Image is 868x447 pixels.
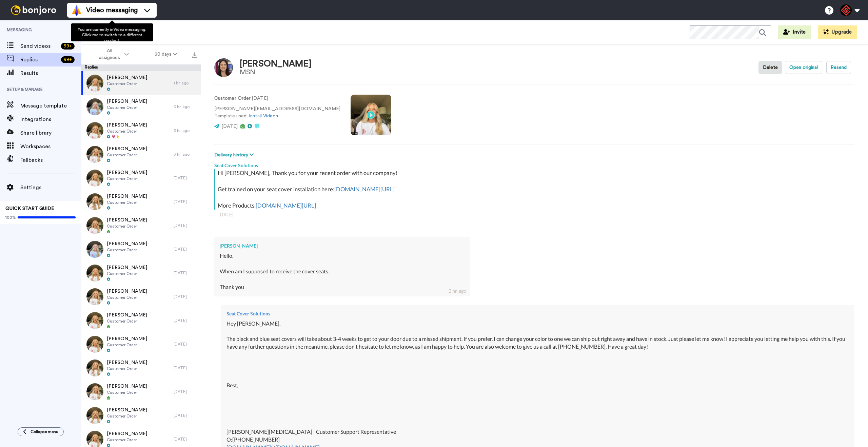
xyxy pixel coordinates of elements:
[86,170,103,187] img: 62bcd009-1bee-4051-8405-fe6868544970-thumb.jpg
[107,152,147,158] span: Customer Order
[86,288,103,305] img: be767059-a3c9-4639-ac7a-c5fb3334f861-thumb.jpg
[20,56,58,64] span: Replies
[81,380,201,404] a: [PERSON_NAME]Customer Order[DATE]
[142,48,190,60] button: 30 days
[107,129,147,134] span: Customer Order
[174,270,197,276] div: [DATE]
[226,310,849,317] div: Seat Cover Solutions
[107,176,147,181] span: Customer Order
[86,336,103,353] img: d84a321f-c621-4764-94b4-ac8b4e4b7995-thumb.jpg
[174,128,197,133] div: 3 hr. ago
[214,95,340,102] p: : [DATE]
[214,159,854,169] div: Seat Cover Solutions
[20,156,81,164] span: Fallbacks
[107,407,147,413] span: [PERSON_NAME]
[86,98,103,115] img: 654933cc-dacb-4231-b564-02dfa2f0c855-thumb.jpg
[81,190,201,214] a: [PERSON_NAME]Customer Order[DATE]
[778,25,811,39] button: Invite
[240,59,312,69] div: [PERSON_NAME]
[174,80,197,86] div: 1 hr. ago
[86,312,103,329] img: 6e0c3069-4f5c-42a0-9457-04a6ac15c5da-thumb.jpg
[107,318,147,324] span: Customer Order
[107,342,147,348] span: Customer Order
[81,64,201,71] div: Replies
[174,152,197,157] div: 3 hr. ago
[174,294,197,299] div: [DATE]
[107,359,147,366] span: [PERSON_NAME]
[20,129,81,137] span: Share library
[249,114,278,118] a: Install Videos
[81,95,201,119] a: [PERSON_NAME]Customer Order3 hr. ago
[96,47,123,61] span: All assignees
[107,105,147,110] span: Customer Order
[20,183,81,192] span: Settings
[240,69,312,76] div: MSN
[86,75,103,92] img: 57b2b76f-255b-4d0f-ab7a-9db47b412f13-thumb.jpg
[81,309,201,332] a: [PERSON_NAME]Customer Order[DATE]
[174,318,197,323] div: [DATE]
[221,124,238,129] span: [DATE]
[107,271,147,276] span: Customer Order
[20,115,81,123] span: Integrations
[174,413,197,418] div: [DATE]
[8,5,59,15] img: bj-logo-header-white.svg
[107,81,147,86] span: Customer Order
[107,264,147,271] span: [PERSON_NAME]
[81,71,201,95] a: [PERSON_NAME]Customer Order1 hr. ago
[785,61,822,74] button: Open original
[449,288,466,294] div: 2 hr. ago
[86,265,103,281] img: 96e7cb33-0ad0-4b88-82f8-5b0011c9af66-thumb.jpg
[218,169,853,210] div: Hi [PERSON_NAME], Thank you for your recent order with our company! Get trained on your seat cove...
[107,217,147,223] span: [PERSON_NAME]
[107,390,147,395] span: Customer Order
[214,105,340,120] p: [PERSON_NAME][EMAIL_ADDRESS][DOMAIN_NAME] Template used:
[174,389,197,394] div: [DATE]
[256,202,316,209] a: [DOMAIN_NAME][URL]
[107,288,147,295] span: [PERSON_NAME]
[190,49,199,59] button: Export all results that match these filters now.
[86,122,103,139] img: df15f537-7590-4922-902a-a0f9944ab2ee-thumb.jpg
[81,261,201,285] a: [PERSON_NAME]Customer Order[DATE]
[18,427,64,436] button: Collapse menu
[107,413,147,419] span: Customer Order
[81,332,201,356] a: [PERSON_NAME]Customer Order[DATE]
[5,215,16,220] span: 100%
[107,383,147,390] span: [PERSON_NAME]
[214,151,256,159] button: Delivery history
[174,365,197,371] div: [DATE]
[818,25,857,39] button: Upgrade
[174,436,197,442] div: [DATE]
[220,252,465,291] div: Hello, When am I supposed to receive the cover seats. Thank you
[31,429,58,434] span: Collapse menu
[86,407,103,424] img: 99a2814e-a43c-41c2-8a2a-852ef79321b1-thumb.jpg
[107,200,147,205] span: Customer Order
[20,102,81,110] span: Message template
[220,242,465,249] div: [PERSON_NAME]
[81,142,201,166] a: [PERSON_NAME]Customer Order3 hr. ago
[81,166,201,190] a: [PERSON_NAME]Customer Order[DATE]
[81,214,201,237] a: [PERSON_NAME]Customer Order[DATE]
[174,199,197,205] div: [DATE]
[86,146,103,163] img: c98c6500-209e-42dd-af4f-334dd5cb3ea1-thumb.jpg
[107,122,147,129] span: [PERSON_NAME]
[81,356,201,380] a: [PERSON_NAME]Customer Order[DATE]
[107,247,147,253] span: Customer Order
[214,96,251,101] strong: Customer Order
[86,383,103,400] img: 33fd687a-a5bd-4596-9c58-d11a5fe506fd-thumb.jpg
[107,312,147,318] span: [PERSON_NAME]
[107,74,147,81] span: [PERSON_NAME]
[107,335,147,342] span: [PERSON_NAME]
[71,5,82,16] img: vm-color.svg
[86,241,103,258] img: 69cb5289-6f68-4c42-9f23-daf942cf1056-thumb.jpg
[86,193,103,210] img: 5921c57c-d912-45fb-99d0-ebe8e6ed9a37-thumb.jpg
[107,295,147,300] span: Customer Order
[5,206,54,211] span: QUICK START GUIDE
[107,437,147,443] span: Customer Order
[107,430,147,437] span: [PERSON_NAME]
[61,56,75,63] div: 99 +
[107,193,147,200] span: [PERSON_NAME]
[20,69,81,77] span: Results
[192,52,197,58] img: export.svg
[334,186,395,193] a: [DOMAIN_NAME][URL]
